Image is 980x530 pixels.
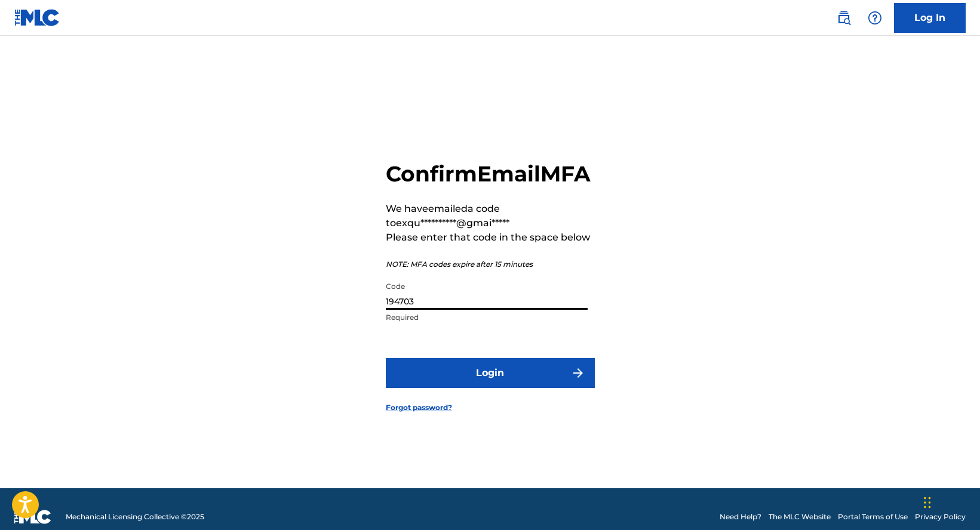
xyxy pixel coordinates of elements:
[924,485,931,520] div: Drag
[837,11,851,25] img: search
[894,3,966,33] a: Log In
[915,511,966,522] a: Privacy Policy
[386,161,595,187] h2: Confirm Email MFA
[386,402,452,413] a: Forgot password?
[386,358,595,388] button: Login
[386,312,588,323] p: Required
[720,511,761,522] a: Need Help?
[386,230,595,245] p: Please enter that code in the space below
[66,511,204,522] span: Mechanical Licensing Collective © 2025
[14,9,60,26] img: MLC Logo
[14,510,51,524] img: logo
[838,511,908,522] a: Portal Terms of Use
[863,6,887,30] div: Help
[386,259,595,270] p: NOTE: MFA codes expire after 15 minutes
[571,366,585,380] img: f7272a7cc735f4ea7f67.svg
[832,6,856,30] a: Public Search
[920,473,980,530] iframe: Chat Widget
[868,11,882,25] img: help
[769,511,831,522] a: The MLC Website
